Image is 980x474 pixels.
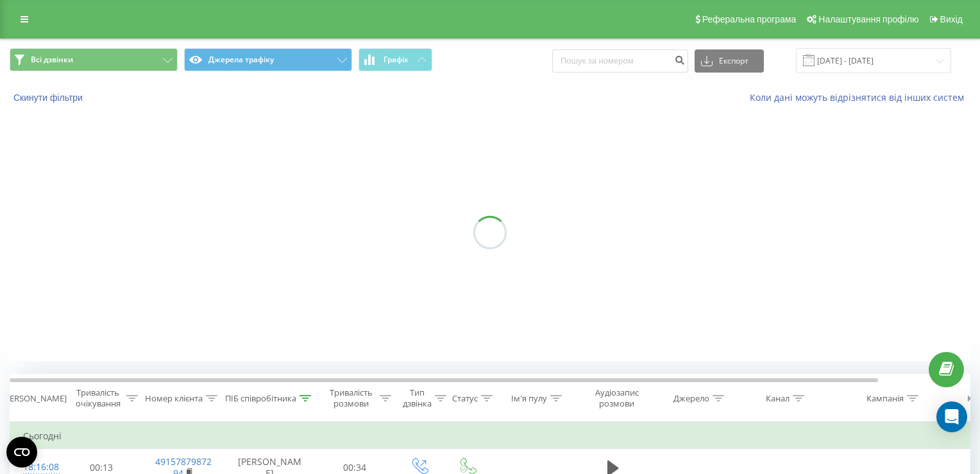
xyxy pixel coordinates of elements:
a: Коли дані можуть відрізнятися вiд інших систем [750,91,970,103]
span: Реферальна програма [702,14,797,24]
button: Експорт [695,49,764,73]
button: Open CMP widget [6,437,37,468]
div: Тривалість розмови [326,387,376,409]
button: Скинути фільтри [10,92,89,103]
div: Джерело [673,393,709,404]
span: Всі дзвінки [31,55,73,65]
div: Open Intercom Messenger [936,401,967,432]
div: Тип дзвінка [403,387,432,409]
span: Налаштування профілю [818,14,918,24]
span: Графік [384,55,409,64]
div: [PERSON_NAME] [2,393,67,404]
div: Канал [766,393,790,404]
button: Всі дзвінки [10,48,178,71]
div: Ім'я пулу [511,393,547,404]
div: Статус [452,393,478,404]
div: ПІБ співробітника [225,393,296,404]
div: Аудіозапис розмови [586,387,648,409]
button: Джерела трафіку [184,48,352,71]
div: Тривалість очікування [72,387,123,409]
div: Номер клієнта [145,393,203,404]
button: Графік [359,48,432,71]
input: Пошук за номером [552,49,688,73]
span: Вихід [940,14,963,24]
div: Кампанія [866,393,904,404]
